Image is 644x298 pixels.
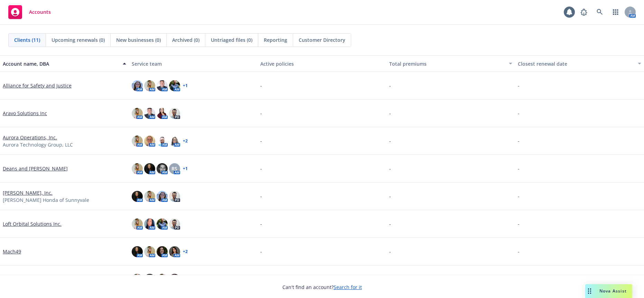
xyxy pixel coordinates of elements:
a: + 2 [183,250,188,254]
span: - [518,193,520,200]
span: - [389,220,391,227]
img: photo [132,274,143,285]
span: Archived (0) [172,36,199,44]
span: - [518,110,520,117]
span: Clients (11) [14,36,40,44]
span: - [518,248,520,255]
img: photo [132,191,143,202]
span: Aurora Technology Group, LLC [3,141,73,148]
img: photo [144,191,155,202]
a: [PERSON_NAME], Inc. [3,189,53,196]
img: photo [144,218,155,230]
span: Upcoming renewals (0) [52,36,105,44]
span: - [260,165,262,172]
span: Untriaged files (0) [211,36,252,44]
span: Reporting [264,36,287,44]
div: Account name, DBA [3,60,119,67]
span: - [389,193,391,200]
span: - [518,220,520,227]
img: photo [169,246,180,257]
img: photo [157,80,168,91]
span: [PERSON_NAME] Honda of Sunnyvale [3,196,89,204]
img: photo [144,274,155,285]
a: Search for it [334,284,362,290]
span: - [518,82,520,89]
button: Active policies [258,55,386,72]
img: photo [169,218,180,230]
span: - [389,82,391,89]
img: photo [157,163,168,174]
a: Loft Orbital Solutions Inc. [3,220,62,227]
img: photo [157,108,168,119]
span: - [389,248,391,255]
span: Can't find an account? [282,283,362,291]
img: photo [132,108,143,119]
span: New businesses (0) [116,36,161,44]
img: photo [157,246,168,257]
span: - [260,82,262,89]
div: Active policies [260,60,384,67]
a: Aurora Operations, Inc. [3,134,57,141]
span: - [260,110,262,117]
span: RS [171,165,177,172]
a: Search [593,5,607,19]
a: Mach49 [3,248,21,255]
div: Total premiums [389,60,505,67]
img: photo [169,108,180,119]
span: - [260,248,262,255]
button: Closest renewal date [515,55,644,72]
img: photo [132,246,143,257]
img: photo [144,80,155,91]
span: - [260,137,262,145]
a: Report a Bug [577,5,591,19]
span: - [260,193,262,200]
a: + 1 [183,167,188,171]
span: - [389,137,391,145]
img: photo [169,191,180,202]
button: Nova Assist [585,284,632,298]
img: photo [157,274,168,285]
span: Nova Assist [599,288,627,294]
span: Accounts [29,9,51,15]
span: - [518,165,520,172]
img: photo [132,218,143,230]
span: - [518,137,520,145]
div: Closest renewal date [518,60,634,67]
span: - [260,220,262,227]
a: Alliance for Safety and Justice [3,82,72,89]
img: photo [144,136,155,147]
div: Service team [132,60,255,67]
span: Customer Directory [299,36,345,44]
img: photo [144,163,155,174]
img: photo [169,136,180,147]
a: + 1 [183,84,188,88]
span: - [389,165,391,172]
img: photo [144,108,155,119]
a: Switch app [609,5,623,19]
img: photo [157,191,168,202]
img: photo [132,163,143,174]
button: Total premiums [386,55,515,72]
img: photo [144,246,155,257]
img: photo [132,80,143,91]
a: Deans and [PERSON_NAME] [3,165,68,172]
a: Accounts [6,2,54,22]
img: photo [157,218,168,230]
div: Drag to move [585,284,594,298]
span: - [389,110,391,117]
img: photo [169,274,180,285]
a: + 2 [183,139,188,143]
a: Aravo Solutions Inc [3,110,47,117]
img: photo [169,80,180,91]
img: photo [132,136,143,147]
button: Service team [129,55,258,72]
img: photo [157,136,168,147]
